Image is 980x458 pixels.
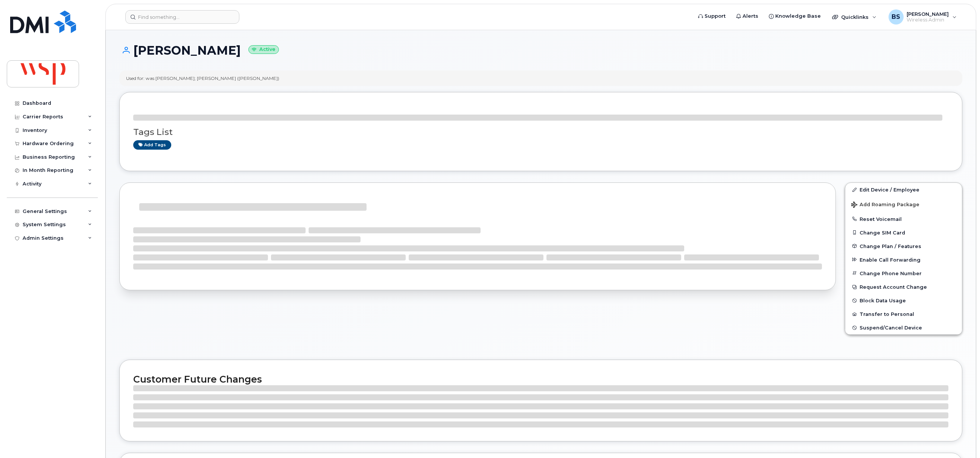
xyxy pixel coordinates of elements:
[845,226,962,239] button: Change SIM Card
[860,325,922,331] span: Suspend/Cancel Device
[845,267,962,280] button: Change Phone Number
[133,374,948,385] h2: Customer Future Changes
[845,212,962,226] button: Reset Voicemail
[845,321,962,334] button: Suspend/Cancel Device
[845,253,962,267] button: Enable Call Forwarding
[133,140,171,150] a: Add tags
[845,307,962,321] button: Transfer to Personal
[133,127,948,137] h3: Tags List
[851,202,919,209] span: Add Roaming Package
[845,196,962,212] button: Add Roaming Package
[845,280,962,294] button: Request Account Change
[845,294,962,307] button: Block Data Usage
[126,75,279,81] div: Used for: was [PERSON_NAME]; [PERSON_NAME] ([PERSON_NAME])
[845,239,962,253] button: Change Plan / Features
[248,45,279,54] small: Active
[845,183,962,196] a: Edit Device / Employee
[860,243,921,249] span: Change Plan / Features
[119,44,962,57] h1: [PERSON_NAME]
[860,257,921,262] span: Enable Call Forwarding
